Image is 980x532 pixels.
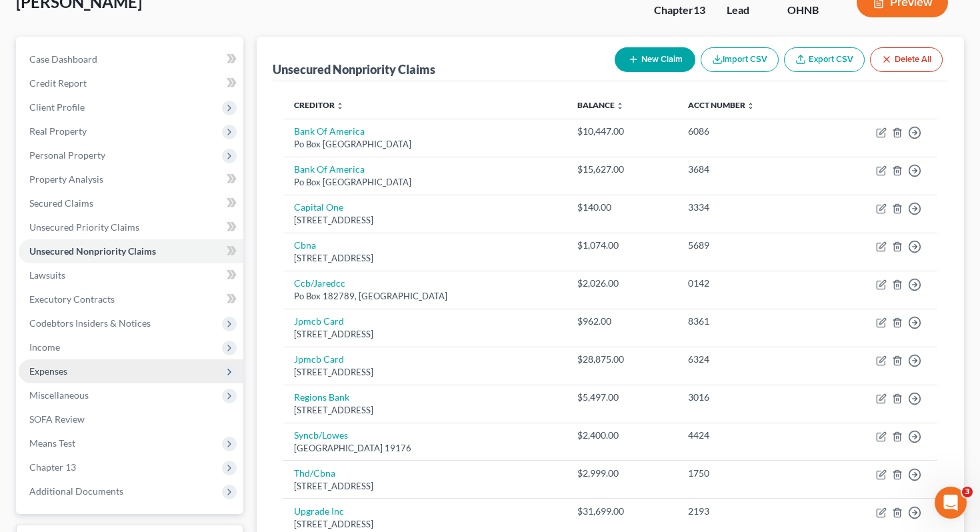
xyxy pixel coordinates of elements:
span: 3 [962,487,973,497]
span: Executory Contracts [29,293,115,305]
a: Regions Bank [294,391,349,403]
span: 13 [693,3,705,16]
a: Lawsuits [19,263,243,287]
div: $2,400.00 [577,429,667,442]
a: Thd/Cbna [294,467,335,479]
a: Credit Report [19,71,243,95]
a: Jpmcb Card [294,353,344,365]
span: Unsecured Nonpriority Claims [29,245,156,257]
div: 4424 [688,429,810,442]
a: Syncb/Lowes [294,429,348,441]
a: Export CSV [784,47,865,72]
div: $2,999.00 [577,467,667,480]
span: Means Test [29,437,75,449]
a: Executory Contracts [19,287,243,311]
a: Jpmcb Card [294,315,344,327]
a: Bank Of America [294,163,365,175]
span: Credit Report [29,77,87,89]
a: Unsecured Nonpriority Claims [19,239,243,263]
span: Lawsuits [29,269,65,281]
span: Secured Claims [29,197,93,209]
a: SOFA Review [19,407,243,431]
a: Secured Claims [19,191,243,215]
div: 1750 [688,467,810,480]
span: Expenses [29,365,67,377]
button: New Claim [615,47,695,72]
div: Po Box [GEOGRAPHIC_DATA] [294,176,557,189]
a: Upgrade Inc [294,505,344,517]
div: $28,875.00 [577,353,667,366]
div: Po Box [GEOGRAPHIC_DATA] [294,138,557,151]
a: Cbna [294,239,316,251]
div: 3016 [688,391,810,404]
div: 5689 [688,239,810,252]
div: 3684 [688,163,810,176]
div: 0142 [688,277,810,290]
div: $962.00 [577,315,667,328]
iframe: Intercom live chat [935,487,967,519]
div: 6086 [688,125,810,138]
div: Lead [727,3,766,18]
a: Bank Of America [294,125,365,137]
span: Income [29,341,60,353]
div: [STREET_ADDRESS] [294,518,557,531]
span: Codebtors Insiders & Notices [29,317,151,329]
a: Acct Number unfold_more [688,100,755,110]
a: Case Dashboard [19,47,243,71]
div: [STREET_ADDRESS] [294,404,557,417]
span: Real Property [29,125,87,137]
div: [STREET_ADDRESS] [294,214,557,227]
span: Additional Documents [29,485,123,497]
div: [STREET_ADDRESS] [294,366,557,379]
div: 3334 [688,201,810,214]
div: [GEOGRAPHIC_DATA] 19176 [294,442,557,455]
button: Import CSV [701,47,779,72]
span: Personal Property [29,149,105,161]
a: Ccb/Jaredcc [294,277,345,289]
div: [STREET_ADDRESS] [294,328,557,341]
span: Client Profile [29,101,85,113]
span: Unsecured Priority Claims [29,221,139,233]
span: Property Analysis [29,173,103,185]
i: unfold_more [747,102,755,110]
span: Miscellaneous [29,389,89,401]
span: SOFA Review [29,413,85,425]
div: Chapter [654,3,705,18]
div: Po Box 182789, [GEOGRAPHIC_DATA] [294,290,557,303]
span: Chapter 13 [29,461,76,473]
div: $31,699.00 [577,505,667,518]
div: OHNB [787,3,835,18]
a: Creditor unfold_more [294,100,344,110]
div: $10,447.00 [577,125,667,138]
div: [STREET_ADDRESS] [294,480,557,493]
div: 2193 [688,505,810,518]
div: $1,074.00 [577,239,667,252]
a: Capital One [294,201,343,213]
i: unfold_more [336,102,344,110]
button: Delete All [870,47,943,72]
div: $15,627.00 [577,163,667,176]
a: Unsecured Priority Claims [19,215,243,239]
div: $2,026.00 [577,277,667,290]
div: 6324 [688,353,810,366]
div: $140.00 [577,201,667,214]
div: Unsecured Nonpriority Claims [273,61,435,77]
div: 8361 [688,315,810,328]
span: Case Dashboard [29,53,97,65]
i: unfold_more [616,102,624,110]
a: Balance unfold_more [577,100,624,110]
div: [STREET_ADDRESS] [294,252,557,265]
div: $5,497.00 [577,391,667,404]
a: Property Analysis [19,167,243,191]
